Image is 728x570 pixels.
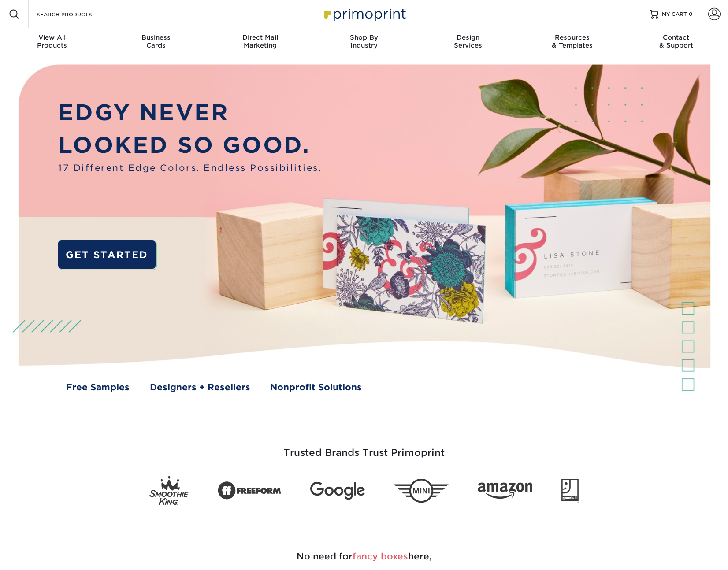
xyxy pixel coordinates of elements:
[36,9,122,19] input: SEARCH PRODUCTS.....
[520,33,624,49] div: & Templates
[270,381,362,394] a: Nonprofit Solutions
[58,129,322,161] p: LOOKED SO GOOD.
[478,482,532,499] img: Amazon
[58,162,322,175] span: 17 Different Edge Colors. Endless Possibilities.
[106,426,622,469] h3: Trusted Brands Trust Primoprint
[208,28,312,56] a: Direct MailMarketing
[624,33,728,49] div: & Support
[218,477,281,505] img: Freeform
[312,28,416,56] a: Shop ByIndustry
[66,381,130,394] a: Free Samples
[689,11,693,17] span: 0
[150,381,250,394] a: Designers + Resellers
[149,476,189,505] img: Smoothie King
[624,33,728,41] span: Contact
[416,28,520,56] a: DesignServices
[320,4,408,23] img: Primoprint
[104,33,208,41] span: Business
[624,28,728,56] a: Contact& Support
[416,33,520,49] div: Services
[208,33,312,49] div: Marketing
[662,11,687,18] span: MY CART
[58,240,156,269] a: GET STARTED
[520,28,624,56] a: Resources& Templates
[561,479,579,503] img: Goodwill
[312,33,416,41] span: Shop By
[312,33,416,49] div: Industry
[104,28,208,56] a: BusinessCards
[310,481,365,500] img: Google
[416,33,520,41] span: Design
[353,551,408,562] span: fancy boxes
[394,478,449,503] img: Mini
[104,33,208,49] div: Cards
[208,33,312,41] span: Direct Mail
[58,96,322,129] p: EDGY NEVER
[520,33,624,41] span: Resources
